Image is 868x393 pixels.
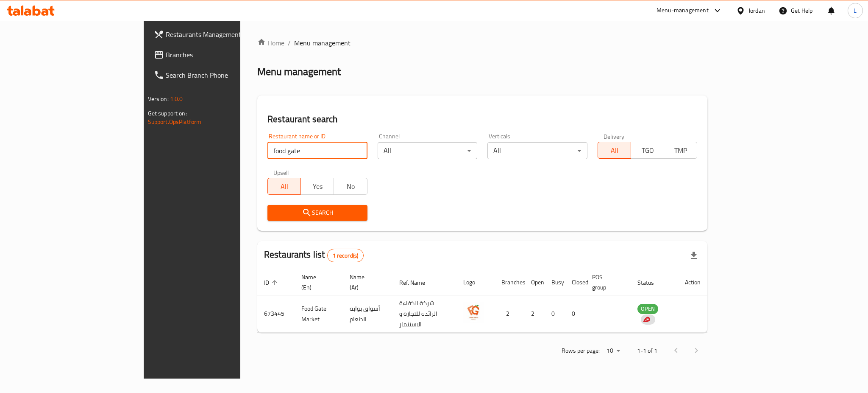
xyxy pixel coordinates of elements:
th: Logo [456,269,495,295]
nav: breadcrumb [257,38,707,48]
span: Name (Ar) [350,272,382,292]
img: Food Gate Market [463,302,484,323]
span: All [271,180,298,193]
span: Menu management [294,38,351,48]
span: POS group [592,272,620,292]
td: أسواق بوابة الطعام [343,295,392,333]
span: Search [274,208,361,218]
td: 0 [545,295,565,333]
th: Busy [545,269,565,295]
th: Branches [495,269,524,295]
h2: Menu management [257,65,341,79]
td: 2 [495,295,524,333]
div: Jordan [748,6,765,15]
td: Food Gate Market [295,295,343,333]
span: Yes [304,180,331,193]
span: All [601,144,628,157]
a: Branches [147,45,289,65]
span: L [854,6,857,15]
span: Ref. Name [399,278,436,288]
p: Rows per page: [562,345,600,356]
span: Restaurants Management [166,29,282,39]
span: Search Branch Phone [166,70,282,80]
p: 1-1 of 1 [637,345,657,356]
input: Search for restaurant name or ID.. [267,142,367,159]
div: Rows per page: [603,345,623,357]
a: Search Branch Phone [147,65,289,85]
div: Export file [684,245,704,266]
span: 1 record(s) [328,252,364,260]
span: ID [264,278,280,288]
span: OPEN [637,304,658,314]
button: All [267,178,301,195]
span: 1.0.0 [170,93,183,104]
span: Name (En) [301,272,333,292]
label: Upsell [273,169,289,175]
span: No [337,180,364,193]
span: Branches [166,50,282,60]
h2: Restaurants list [264,248,364,262]
button: TGO [631,142,664,159]
td: 2 [524,295,545,333]
button: No [334,178,367,195]
span: Get support on: [148,108,187,119]
button: All [598,142,631,159]
a: Restaurants Management [147,24,289,45]
div: Menu-management [657,6,709,16]
th: Open [524,269,545,295]
td: شركة الكفاءة الرائده للتجارة و الاستثمار [392,295,456,333]
th: Action [678,269,707,295]
button: Yes [300,178,334,195]
td: 0 [565,295,585,333]
div: All [487,142,587,159]
span: TGO [634,144,661,157]
h2: Restaurant search [267,113,697,126]
th: Closed [565,269,585,295]
div: All [378,142,478,159]
button: TMP [664,142,697,159]
span: Status [637,278,665,288]
span: Version: [148,93,169,104]
li: / [288,38,291,48]
table: enhanced table [257,269,707,333]
div: Indicates that the vendor menu management has been moved to DH Catalog service [641,314,655,325]
img: delivery hero logo [643,316,650,323]
a: Support.OpsPlatform [148,116,202,127]
label: Delivery [604,133,625,139]
button: Search [267,205,367,221]
span: TMP [668,144,694,157]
